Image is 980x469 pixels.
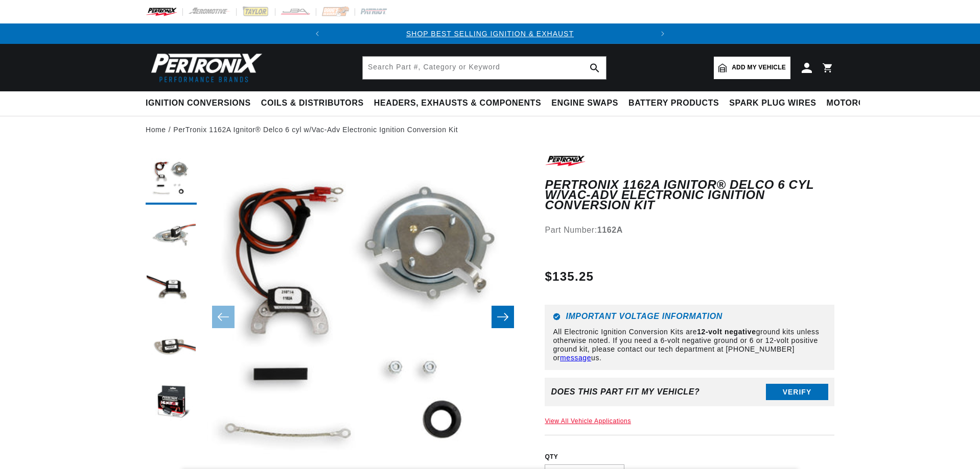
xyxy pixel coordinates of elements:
h1: PerTronix 1162A Ignitor® Delco 6 cyl w/Vac-Adv Electronic Ignition Conversion Kit [545,180,834,211]
a: Add my vehicle [714,57,790,79]
div: Does This part fit My vehicle? [551,387,699,397]
span: $135.25 [545,267,594,286]
a: View All Vehicle Applications [545,417,631,425]
img: Pertronix [146,50,263,85]
strong: 12-volt negative [697,328,756,336]
span: Add my vehicle [732,63,786,72]
button: Load image 2 in gallery view [146,210,197,261]
span: Ignition Conversions [146,98,251,109]
button: Translation missing: en.sections.announcements.next_announcement [652,23,673,44]
summary: Headers, Exhausts & Components [369,91,546,115]
button: Translation missing: en.sections.announcements.previous_announcement [307,23,328,44]
div: Announcement [328,28,652,39]
label: QTY [545,453,834,461]
a: PerTronix 1162A Ignitor® Delco 6 cyl w/Vac-Adv Electronic Ignition Conversion Kit [173,124,458,135]
span: Coils & Distributors [261,98,364,109]
nav: breadcrumbs [146,124,834,135]
a: SHOP BEST SELLING IGNITION & EXHAUST [406,30,574,38]
span: Motorcycle [827,98,888,109]
button: Slide right [492,306,514,328]
summary: Battery Products [623,91,724,115]
span: Engine Swaps [551,98,618,109]
span: Battery Products [628,98,719,109]
button: Load image 3 in gallery view [146,266,197,317]
slideshow-component: Translation missing: en.sections.announcements.announcement_bar [120,23,860,44]
summary: Coils & Distributors [256,91,369,115]
h6: Important Voltage Information [553,313,826,320]
button: Load image 1 in gallery view [146,154,197,205]
span: Headers, Exhausts & Components [374,98,541,109]
input: Search Part #, Category or Keyword [363,57,606,79]
div: Part Number: [545,224,834,237]
a: Home [146,124,166,135]
div: 1 of 2 [328,28,652,39]
button: Verify [766,384,828,400]
summary: Engine Swaps [546,91,623,115]
summary: Spark Plug Wires [724,91,821,115]
summary: Ignition Conversions [146,91,256,115]
a: message [560,354,591,362]
button: Load image 5 in gallery view [146,378,197,429]
button: Slide left [212,306,235,328]
strong: 1162A [597,226,623,234]
button: Load image 4 in gallery view [146,322,197,373]
span: Spark Plug Wires [729,98,816,109]
button: search button [584,57,606,79]
p: All Electronic Ignition Conversion Kits are ground kits unless otherwise noted. If you need a 6-v... [553,328,826,362]
summary: Motorcycle [822,91,893,115]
